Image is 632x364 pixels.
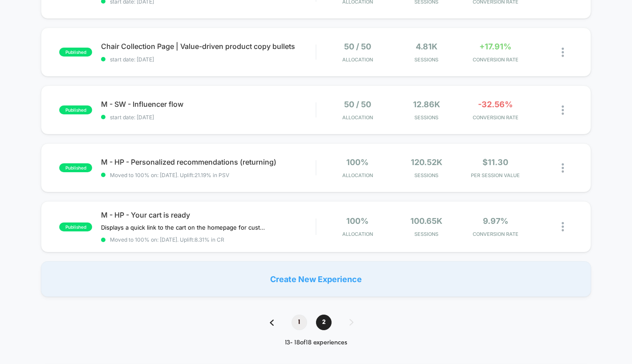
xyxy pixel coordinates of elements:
[342,57,373,63] span: Allocation
[410,216,442,226] span: 100.65k
[463,57,528,63] span: CONVERSION RATE
[342,231,373,237] span: Allocation
[562,48,564,57] img: close
[101,100,316,109] span: M - SW - Influencer flow
[482,158,508,167] span: $11.30
[316,315,332,330] span: 2
[101,56,316,63] span: start date: [DATE]
[394,57,459,63] span: Sessions
[59,222,92,231] span: published
[101,210,316,219] span: M - HP - Your cart is ready
[394,172,459,178] span: Sessions
[413,100,440,109] span: 12.86k
[59,48,92,57] span: published
[59,163,92,172] span: published
[261,339,371,347] div: 13 - 18 of 18 experiences
[110,236,224,243] span: Moved to 100% on: [DATE] . Uplift: 8.31% in CR
[346,216,369,226] span: 100%
[562,163,564,173] img: close
[483,216,508,226] span: 9.97%
[562,222,564,231] img: close
[342,172,373,178] span: Allocation
[463,231,528,237] span: CONVERSION RATE
[479,42,511,51] span: +17.91%
[59,105,92,114] span: published
[463,114,528,121] span: CONVERSION RATE
[110,172,229,178] span: Moved to 100% on: [DATE] . Uplift: 21.19% in PSV
[342,114,373,121] span: Allocation
[562,105,564,115] img: close
[344,42,371,51] span: 50 / 50
[478,100,513,109] span: -32.56%
[344,100,371,109] span: 50 / 50
[101,158,316,166] span: M - HP - Personalized recommendations (returning)
[270,320,274,326] img: pagination back
[41,261,591,297] div: Create New Experience
[463,172,528,178] span: PER SESSION VALUE
[346,158,369,167] span: 100%
[394,231,459,237] span: Sessions
[416,42,438,51] span: 4.81k
[411,158,442,167] span: 120.52k
[101,114,316,121] span: start date: [DATE]
[101,42,316,51] span: Chair Collection Page | Value-driven product copy bullets
[394,114,459,121] span: Sessions
[101,224,266,231] span: Displays a quick link to the cart on the homepage for customers who've added at least 1 item to t...
[292,315,307,330] span: 1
